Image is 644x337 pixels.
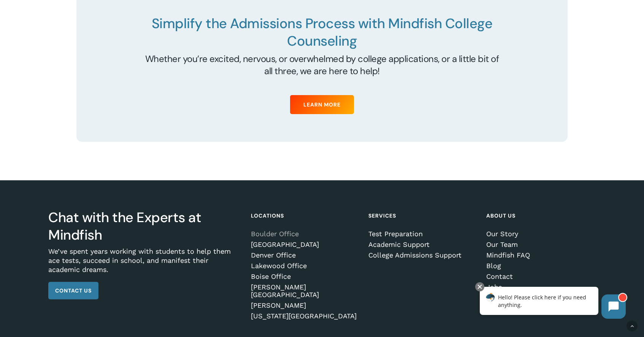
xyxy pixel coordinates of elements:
[48,282,98,299] a: Contact Us
[251,262,358,270] a: Lakewood Office
[486,273,593,280] a: Contact
[48,209,240,244] h3: Chat with the Experts at Mindfish
[251,251,358,259] a: Denver Office
[144,53,501,77] h5: Whether you’re excited, nervous, or overwhelmed by college applications, or a little bit of all t...
[368,241,475,248] a: Academic Support
[486,241,593,248] a: Our Team
[251,241,358,248] a: [GEOGRAPHIC_DATA]
[251,273,358,280] a: Boise Office
[48,247,240,282] p: We’ve spent years working with students to help them ace tests, succeed in school, and manifest t...
[251,283,358,299] a: [PERSON_NAME][GEOGRAPHIC_DATA]
[251,302,358,309] a: [PERSON_NAME]
[486,209,593,223] h4: About Us
[368,251,475,259] a: College Admissions Support
[303,101,341,108] span: Learn More
[472,281,633,326] iframe: Chatbot
[251,230,358,238] a: Boulder Office
[486,251,593,259] a: Mindfish FAQ
[251,312,358,320] a: [US_STATE][GEOGRAPHIC_DATA]
[251,209,358,223] h4: Locations
[368,209,475,223] h4: Services
[486,230,593,238] a: Our Story
[55,287,92,294] span: Contact Us
[368,230,475,238] a: Test Preparation
[290,95,354,114] a: Learn More
[486,262,593,270] a: Blog
[152,14,493,50] span: Simplify the Admissions Process with Mindfish College Counseling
